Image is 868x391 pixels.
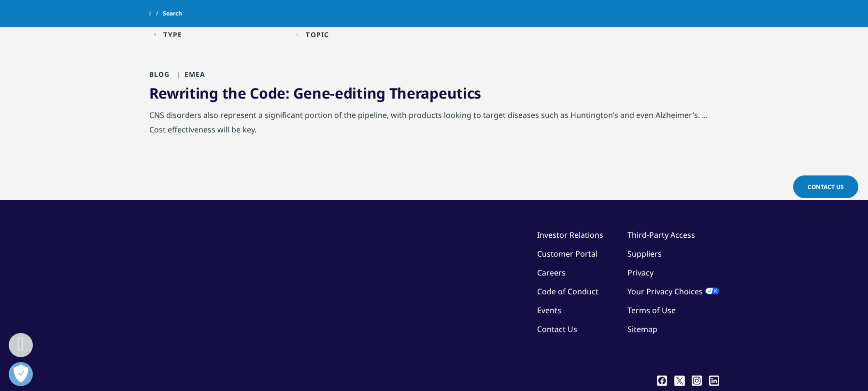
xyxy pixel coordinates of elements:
[627,286,719,297] a: Your Privacy Choices
[149,70,170,79] span: Blog
[627,248,662,259] a: Suppliers
[537,305,561,316] a: Events
[9,362,33,386] button: Open Preferences
[306,30,329,39] div: Topic facet.
[163,5,182,22] span: Search
[149,108,719,142] div: CNS disorders also represent a significant portion of the pipeline, with products looking to targ...
[627,267,654,278] a: Privacy
[627,230,695,240] a: Third-Party Access
[808,183,844,191] span: Contact Us
[149,83,482,103] a: Rewriting the Code: Gene-editing Therapeutics
[537,248,598,259] a: Customer Portal
[163,30,182,39] div: Type facet.
[172,70,206,79] span: EMEA
[537,286,598,297] a: Code of Conduct
[627,324,657,334] a: Sitemap
[537,230,603,240] a: Investor Relations
[627,305,676,316] a: Terms of Use
[537,267,566,278] a: Careers
[537,324,577,334] a: Contact Us
[793,175,858,198] a: Contact Us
